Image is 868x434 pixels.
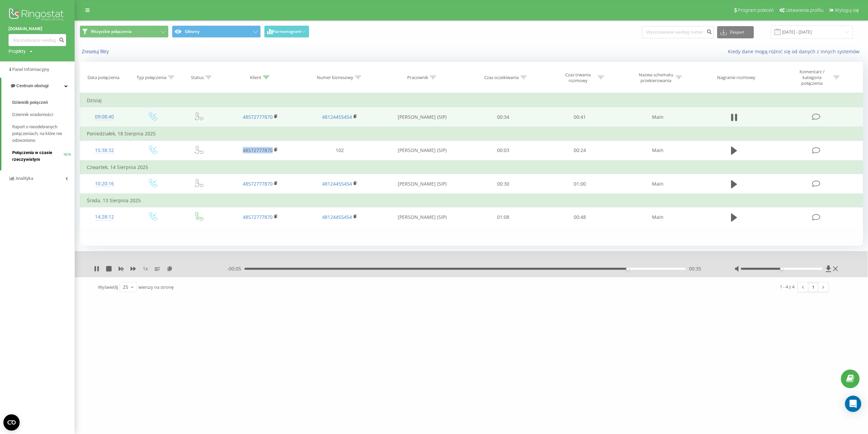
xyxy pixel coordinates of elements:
div: Open Intercom Messenger [845,396,861,412]
td: 01:08 [465,207,541,227]
div: Typ połączenia [137,75,166,80]
td: [PERSON_NAME] (SIP) [379,107,465,127]
td: Czwartek, 14 Sierpnia 2025 [80,161,863,174]
a: Dziennik wiadomości [12,109,75,121]
input: Wyszukiwanie według numeru [642,26,714,38]
div: 09:08:40 [87,110,122,124]
td: 00:48 [541,207,618,227]
span: Ustawienia profilu [786,7,824,13]
a: Raport o nieodebranych połączeniach, na które nie odzwoniono [12,121,75,147]
button: Open CMP widget [3,414,20,431]
div: Projekty [8,48,26,55]
button: Zresetuj filtry [80,49,112,55]
td: 00:30 [465,174,541,194]
td: Main [618,174,697,194]
td: Dzisiaj [80,94,863,107]
a: 48572777870 [243,114,273,120]
span: Wszystkie połączenia [91,29,132,34]
span: Program poleceń [738,7,774,13]
a: 48124455454 [322,214,352,220]
span: Analityka [16,176,33,181]
td: Main [618,107,697,127]
span: - 00:05 [227,265,244,272]
span: Raport o nieodebranych połączeniach, na które nie odzwoniono [12,124,71,144]
a: Centrum obsługi [1,78,75,94]
td: 00:03 [465,140,541,161]
span: Połączenia w czasie rzeczywistym [12,149,64,163]
a: 48124455454 [322,114,352,120]
div: 1 - 4 z 4 [780,283,794,290]
a: 1 [808,282,818,292]
button: Wszystkie połączenia [80,25,169,38]
span: Dziennik wiadomości [12,111,53,118]
span: Wyświetlij [98,284,118,290]
td: [PERSON_NAME] (SIP) [379,140,465,161]
td: 102 [300,140,379,161]
a: 48572777870 [243,214,273,220]
img: Ringostat logo [8,7,66,24]
input: Wyszukiwanie według numeru [8,34,66,46]
div: Nagranie rozmowy [717,75,755,80]
span: Harmonogram [273,29,301,34]
td: Środa, 13 Sierpnia 2025 [80,194,863,207]
div: Data połączenia [87,75,119,80]
td: 00:34 [465,107,541,127]
td: [PERSON_NAME] (SIP) [379,174,465,194]
td: [PERSON_NAME] (SIP) [379,207,465,227]
span: Centrum obsługi [16,83,48,88]
span: 1 x [143,265,148,272]
div: Pracownik [407,75,428,80]
div: Klient [250,75,261,80]
div: Czas trwania rozmowy [560,72,596,83]
span: Panel Informacyjny [12,67,49,72]
td: Main [618,140,697,161]
div: Accessibility label [626,267,629,270]
a: 48572777870 [243,181,273,187]
div: Numer biznesowy [317,75,353,80]
div: Accessibility label [780,267,783,270]
a: Dziennik połączeń [12,96,75,109]
div: 25 [123,284,128,290]
div: Czas oczekiwania [484,75,519,80]
div: 10:20:16 [87,177,122,190]
a: Kiedy dane mogą różnić się od danych z innych systemów [728,48,863,55]
a: Połączenia w czasie rzeczywistymNEW [12,147,75,166]
div: 14:28:12 [87,210,122,224]
div: 15:38:32 [87,144,122,157]
div: Komentarz / kategoria połączenia [792,69,832,86]
td: 01:00 [541,174,618,194]
td: Main [618,207,697,227]
td: 00:24 [541,140,618,161]
span: 00:35 [689,265,701,272]
span: Wyloguj się [835,7,859,13]
td: Poniedziałek, 18 Sierpnia 2025 [80,127,863,140]
div: Nazwa schematu przekierowania [638,72,674,83]
td: 00:41 [541,107,618,127]
button: Eksport [717,26,754,38]
a: 48124455454 [322,181,352,187]
a: 48572777870 [243,147,273,153]
div: Status [191,75,204,80]
span: wierszy na stronę [138,284,174,290]
button: Główny [172,25,261,38]
span: Dziennik połączeń [12,99,48,106]
a: [DOMAIN_NAME] [8,25,66,32]
button: Harmonogram [264,25,309,38]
